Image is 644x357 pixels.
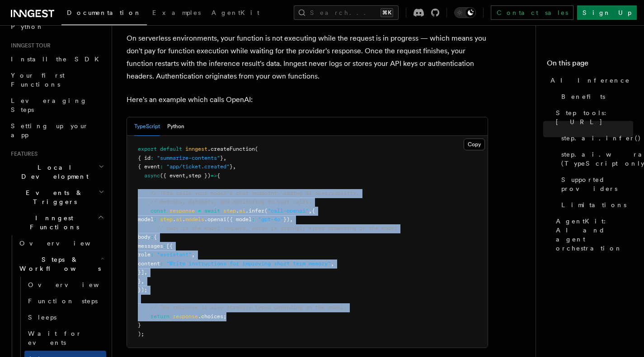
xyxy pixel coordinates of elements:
span: ai [239,208,245,214]
span: AI Inference [550,76,630,85]
span: : [150,155,154,161]
span: ( [264,208,268,214]
span: "gpt-4o" [258,216,283,223]
span: , [185,172,188,179]
a: step.ai.wrap() (TypeScript only) [558,146,633,172]
span: Overview [28,281,121,288]
span: = [198,208,201,214]
span: } [220,155,223,161]
span: : [252,216,255,223]
span: Leveraging Steps [11,97,87,113]
a: Documentation [61,3,147,25]
span: : [160,163,163,170]
span: . [182,216,185,223]
span: { [217,172,220,179]
a: Overview [16,235,106,251]
button: Toggle dark mode [454,7,476,18]
span: . [236,208,239,214]
span: . [173,216,176,223]
span: Supported providers [561,175,633,193]
span: inngest [185,146,207,152]
span: Documentation [67,9,141,16]
span: , [290,216,293,223]
span: { event [138,163,160,170]
p: Here's an example which calls OpenAI: [127,93,488,106]
button: Steps & Workflows [16,251,106,277]
a: Install the SDK [7,51,106,67]
button: Copy [464,139,485,150]
span: : [150,251,154,258]
button: Local Development [7,159,106,185]
span: AgentKit [212,9,259,16]
span: step }) [188,172,211,179]
a: Sign Up [577,5,637,20]
span: }); [138,287,147,293]
span: return [150,313,169,320]
span: // metrics, datasets, and monitoring to your calls. [150,199,312,205]
h4: On this page [547,58,633,72]
span: Examples [152,9,201,16]
span: "app/ticket.created" [166,163,230,170]
span: , [233,163,236,170]
span: Your first Functions [11,72,65,88]
span: ); [138,331,144,337]
span: Steps & Workflows [16,255,101,273]
span: ( [255,146,258,152]
a: Limitations [558,197,633,213]
span: AgentKit: AI and agent orchestration [556,217,633,253]
span: , [141,278,144,284]
span: : [150,234,154,240]
button: Search...⌘K [294,5,399,20]
a: Contact sales [491,5,573,20]
span: }] [138,269,144,275]
span: Limitations [561,200,626,209]
span: export [138,146,157,152]
span: "assistant" [157,251,192,258]
span: // body is the model request, which is strongly typed depending on the model [157,225,397,232]
span: role [138,251,150,258]
a: Step tools: [URL] [552,105,633,130]
span: messages [138,243,163,249]
a: Function steps [24,293,106,309]
a: Sleeps [24,309,106,325]
span: , [309,208,312,214]
span: Sleeps [28,314,56,321]
span: } [230,163,233,170]
a: AI Inference [547,72,633,88]
span: [{ [166,243,173,249]
span: { [154,234,157,240]
span: => [211,172,217,179]
a: AgentKit: AI and agent orchestration [552,213,633,256]
span: ai [176,216,182,223]
span: Step tools: [URL] [556,108,633,126]
span: , [144,269,147,275]
span: : [154,216,157,223]
span: // The response is also strongly typed depending on the model. [150,304,347,311]
span: , [223,155,226,161]
span: Events & Triggers [7,188,99,206]
span: } [138,278,141,284]
span: { id [138,155,150,161]
span: step [160,216,173,223]
p: On serverless environments, your function is not executing while the request is in progress — whi... [127,32,488,83]
a: Supported providers [558,172,633,197]
span: Python [11,23,44,30]
button: TypeScript [134,117,160,136]
span: Local Development [7,163,99,181]
a: Leveraging Steps [7,93,106,118]
span: Inngest tour [7,42,51,49]
a: step.ai.infer() [558,130,633,146]
a: AgentKit [206,3,265,24]
span: body [138,234,150,240]
span: Function steps [28,297,98,305]
span: .createFunction [207,146,255,152]
span: content [138,260,160,267]
span: : [160,260,163,267]
span: .infer [245,208,264,214]
span: model [138,216,154,223]
span: Benefits [561,92,605,101]
span: models [185,216,204,223]
a: Wait for events [24,325,106,351]
a: Overview [24,277,106,293]
span: , [192,251,195,258]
